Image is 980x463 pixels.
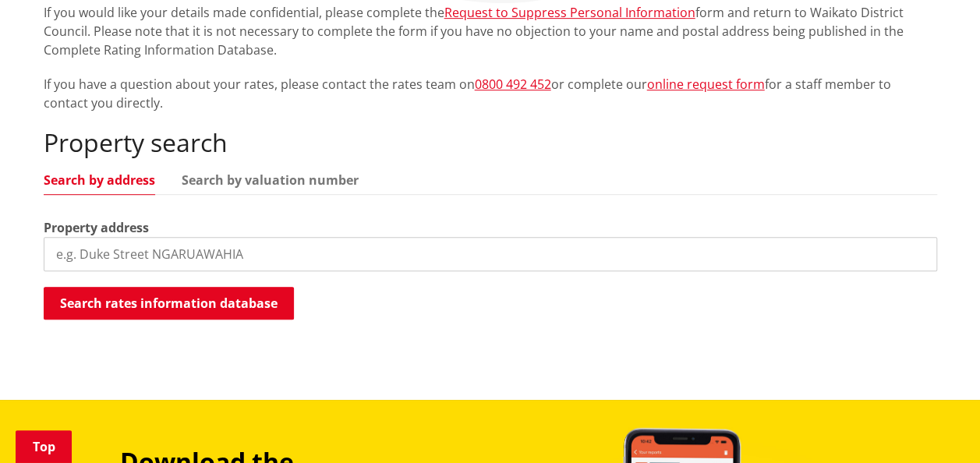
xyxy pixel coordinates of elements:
label: Property address [44,218,149,237]
a: Top [16,430,72,463]
a: online request form [647,76,765,93]
button: Search rates information database [44,287,294,320]
input: e.g. Duke Street NGARUAWAHIA [44,237,937,271]
p: If you have a question about your rates, please contact the rates team on or complete our for a s... [44,75,937,112]
a: Search by address [44,174,155,186]
iframe: Messenger Launcher [908,398,964,454]
a: Request to Suppress Personal Information [444,4,695,21]
a: Search by valuation number [182,174,359,186]
p: If you would like your details made confidential, please complete the form and return to Waikato ... [44,3,937,59]
h2: Property search [44,128,937,157]
a: 0800 492 452 [475,76,551,93]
